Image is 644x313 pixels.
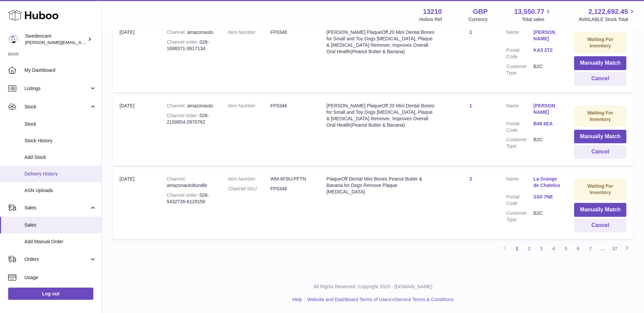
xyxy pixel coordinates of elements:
a: Website and Dashboard Terms of Use [307,297,387,302]
a: Log out [8,288,93,300]
span: AVAILABLE Stock Total [578,16,636,23]
div: Swedencare [25,33,86,46]
span: Stock History [24,138,96,144]
dt: Name [506,176,533,190]
dd: FP0346 [271,186,313,192]
dt: Item Number [228,176,271,182]
a: B49 6EA [533,121,560,127]
span: ... [596,243,609,255]
div: amazonauto [167,29,214,36]
td: [DATE] [113,22,160,92]
div: 026-1688371-0617134 [167,39,214,52]
a: 3 [535,243,548,255]
dt: Item Number [228,103,271,109]
a: 6 [572,243,584,255]
dt: Postal Code [506,47,533,60]
button: Cancel [574,145,626,159]
button: Manually Match [574,130,626,144]
a: 13,550.77 Total sales [514,7,552,23]
span: 13,550.77 [514,7,544,16]
dt: Customer Type [506,210,533,223]
strong: Channel order [167,39,200,45]
button: Manually Match [574,56,626,70]
div: 026-2150654-2670762 [167,112,214,125]
div: PlaqueOff Dental Mini Bones Peanut Butter & Banana for Dogs Remove Plaque [MEDICAL_DATA] [327,176,436,195]
li: and [305,296,454,303]
strong: Channel [167,176,186,182]
a: Service Terms & Conditions [395,297,454,302]
strong: Waiting For Inventory [587,110,613,122]
span: Sales [24,222,96,228]
strong: Channel [167,103,187,108]
span: Usage [24,274,96,281]
div: [PERSON_NAME] PlaqueOff 20 Mini Dental Bones for Small and Toy Dogs [MEDICAL_DATA], Plaque & [MED... [327,103,436,128]
td: [DATE] [113,96,160,166]
a: SS0 7NE [533,194,560,200]
a: 37 [609,243,621,255]
span: Delivery History [24,171,96,177]
span: [PERSON_NAME][EMAIL_ADDRESS][PERSON_NAME][DOMAIN_NAME] [25,40,172,45]
strong: 13210 [423,7,442,16]
div: 026-5432726-6129150 [167,192,214,205]
span: Stock [24,121,96,127]
div: Currency [468,16,488,23]
a: 1 [470,103,472,108]
div: [PERSON_NAME] PlaqueOff 20 Mini Dental Bones for Small and Toy Dogs [MEDICAL_DATA], Plaque & [MED... [327,29,436,55]
dt: Customer Type [506,63,533,76]
span: ASN Uploads [24,187,96,194]
button: Cancel [574,72,626,86]
a: [PERSON_NAME] [533,29,560,42]
div: Huboo Ref [419,16,442,23]
a: KA3 2TZ [533,47,560,54]
dt: Postal Code [506,194,533,207]
span: My Dashboard [24,67,96,74]
a: 1 [470,29,472,35]
strong: Channel order [167,113,200,118]
dt: Item Number [228,29,271,36]
div: amazonauto [167,103,214,109]
dt: Customer Type [506,137,533,149]
a: 5 [560,243,572,255]
span: Sales [24,205,89,211]
span: Orders [24,256,89,263]
span: Add Manual Order [24,238,96,245]
p: All Rights Reserved. Copyright 2025 - [DOMAIN_NAME] [107,284,639,290]
a: 7 [584,243,596,255]
a: Help [292,297,302,302]
span: Listings [24,85,89,92]
dd: FP0346 [271,29,313,36]
dt: Postal Code [506,121,533,133]
dd: B2C [533,63,560,76]
a: 2,122,692.45 AVAILABLE Stock Total [578,7,636,23]
td: [DATE] [113,169,160,239]
button: Cancel [574,218,626,232]
dt: Channel SKU [228,186,271,192]
strong: Waiting For Inventory [587,183,613,195]
button: Manually Match [574,203,626,217]
div: amazonautobundle [167,176,214,189]
strong: GBP [473,7,487,16]
strong: Channel order [167,192,200,198]
a: 4 [548,243,560,255]
dt: Name [506,103,533,117]
dd: WM-6F9U-PFTN [271,176,313,182]
strong: Channel [167,29,187,35]
img: simon.shaw@swedencare.co.uk [8,34,18,44]
a: 2 [470,176,472,182]
span: Add Stock [24,154,96,161]
span: 2,122,692.45 [588,7,628,16]
a: La Grange de Chatelus [533,176,560,189]
a: [PERSON_NAME] [533,103,560,116]
span: Total sales [522,16,552,23]
strong: Waiting For Inventory [587,37,613,48]
a: 1 [511,243,523,255]
a: 2 [523,243,535,255]
dt: Name [506,29,533,44]
dd: B2C [533,137,560,149]
dd: B2C [533,210,560,223]
span: Stock [24,104,89,110]
dd: FP0346 [271,103,313,109]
